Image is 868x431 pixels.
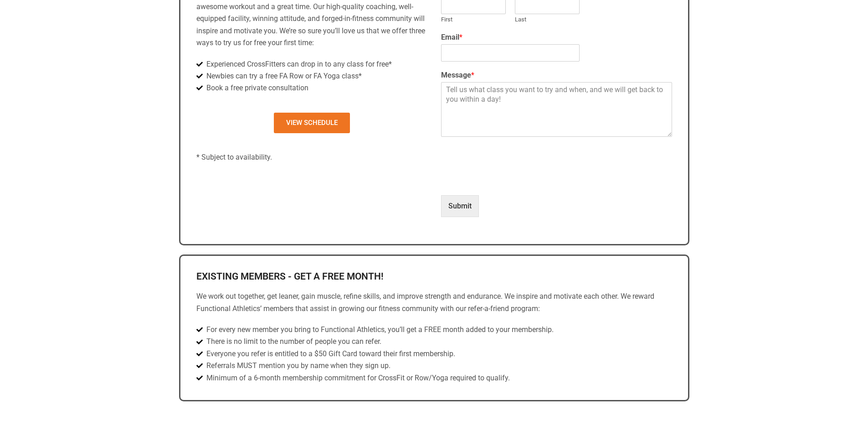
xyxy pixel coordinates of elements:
span: There is no limit to the number of people you can refer. [204,336,381,348]
span: For every new member you bring to Functional Athletics, you’ll get a FREE month added to your mem... [204,324,554,336]
label: Email [441,33,672,42]
span: Referrals MUST mention you by name when they sign up. [204,360,390,372]
p: * Subject to availability. [196,151,427,163]
span: Newbies can try a free FA Row or FA Yoga class* [204,70,362,82]
span: Everyone you refer is entitled to a $50 Gift Card toward their first membership. [204,348,455,360]
span: View Schedule [286,119,338,126]
p: We work out together, get leaner, gain muscle, refine skills, and improve strength and endurance.... [196,291,672,315]
iframe: reCAPTCHA [441,146,580,214]
button: Submit [441,195,479,217]
label: First [441,16,506,24]
h2: Existing Members - Get a Free Month! [196,272,672,281]
span: Experienced CrossFitters can drop in to any class for free* [204,58,392,70]
span: Minimum of a 6-month membership commitment for CrossFit or Row/Yoga required to qualify. [204,372,510,384]
label: Last [515,16,580,24]
span: Book a free private consultation [204,82,308,94]
label: Message [441,71,672,80]
a: View Schedule [274,113,350,133]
